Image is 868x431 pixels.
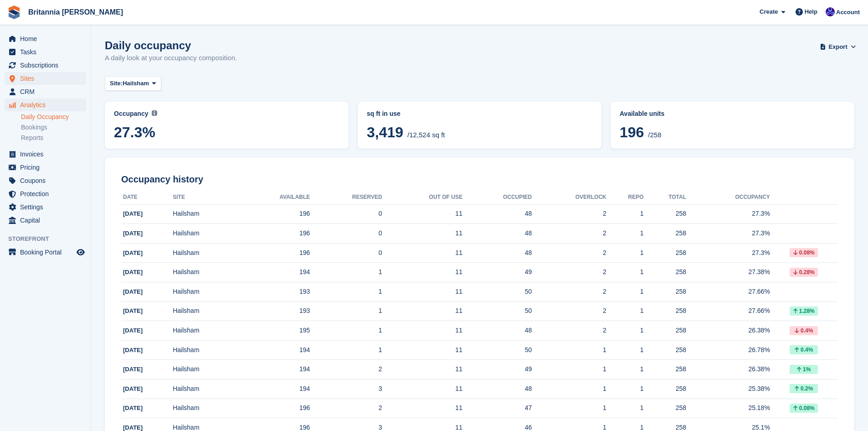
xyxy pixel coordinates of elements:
[152,110,157,116] img: icon-info-grey-7440780725fd019a000dd9b08b2336e03edf1995a4989e88bcd33f0948082b44.svg
[5,32,86,45] a: menu
[382,243,462,263] td: 11
[310,340,382,360] td: 1
[462,287,532,296] div: 50
[790,384,818,393] div: 0.2%
[790,306,818,316] div: 1.28%
[462,209,532,218] div: 48
[686,321,770,341] td: 26.38%
[237,340,310,360] td: 194
[462,190,532,205] th: Occupied
[644,263,687,282] td: 258
[686,379,770,399] td: 25.38%
[644,379,687,399] td: 258
[606,345,644,355] div: 1
[173,379,236,399] td: Hailsham
[686,224,770,244] td: 27.3%
[21,134,86,142] a: Reports
[310,399,382,418] td: 2
[532,306,606,316] div: 2
[237,204,310,224] td: 196
[606,267,644,277] div: 1
[686,282,770,302] td: 27.66%
[644,190,687,205] th: Total
[367,124,403,140] span: 3,419
[367,109,592,119] abbr: Current breakdown of %{unit} occupied
[462,248,532,258] div: 48
[173,204,236,224] td: Hailsham
[532,364,606,374] div: 1
[20,187,75,200] span: Protection
[822,39,854,54] button: Export
[310,263,382,282] td: 1
[606,190,644,205] th: Repo
[790,248,818,257] div: 0.08%
[686,360,770,379] td: 26.38%
[123,307,143,314] span: [DATE]
[8,234,91,244] span: Storefront
[644,399,687,418] td: 258
[606,306,644,316] div: 1
[606,384,644,394] div: 1
[532,248,606,258] div: 2
[5,59,86,72] a: menu
[123,249,143,256] span: [DATE]
[123,366,143,373] span: [DATE]
[407,131,445,139] span: /12,524 sq ft
[382,379,462,399] td: 11
[20,161,75,174] span: Pricing
[237,399,310,418] td: 196
[382,190,462,205] th: Out of Use
[20,85,75,98] span: CRM
[686,399,770,418] td: 25.18%
[606,228,644,238] div: 1
[310,321,382,341] td: 1
[123,424,143,431] span: [DATE]
[114,110,148,117] span: Occupancy
[826,7,835,16] img: Simon Clark
[5,161,86,174] a: menu
[5,46,86,58] a: menu
[237,360,310,379] td: 194
[382,204,462,224] td: 11
[382,399,462,418] td: 11
[5,99,86,111] a: menu
[237,263,310,282] td: 194
[606,403,644,413] div: 1
[462,326,532,335] div: 48
[644,321,687,341] td: 258
[606,326,644,335] div: 1
[173,340,236,360] td: Hailsham
[606,209,644,218] div: 1
[173,321,236,341] td: Hailsham
[790,365,818,374] div: 1%
[123,230,143,237] span: [DATE]
[5,148,86,161] a: menu
[462,267,532,277] div: 49
[20,201,75,213] span: Settings
[7,5,21,19] img: stora-icon-8386f47178a22dfd0bd8f6a31ec36ba5ce8667c1dd55bd0f319d3a0aa187defe.svg
[123,327,143,334] span: [DATE]
[105,76,161,91] button: Site: Hailsham
[75,247,86,258] a: Preview store
[123,405,143,411] span: [DATE]
[121,174,838,185] h2: Occupancy history
[382,340,462,360] td: 11
[123,385,143,392] span: [DATE]
[644,301,687,321] td: 258
[173,224,236,244] td: Hailsham
[532,190,606,205] th: Overlock
[20,99,75,111] span: Analytics
[114,124,339,140] span: 27.3%
[20,174,75,187] span: Coupons
[644,340,687,360] td: 258
[462,345,532,355] div: 50
[20,214,75,227] span: Capital
[620,110,664,117] span: Available units
[686,263,770,282] td: 27.38%
[123,79,149,88] span: Hailsham
[237,243,310,263] td: 196
[5,246,86,259] a: menu
[5,214,86,227] a: menu
[532,403,606,413] div: 1
[173,399,236,418] td: Hailsham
